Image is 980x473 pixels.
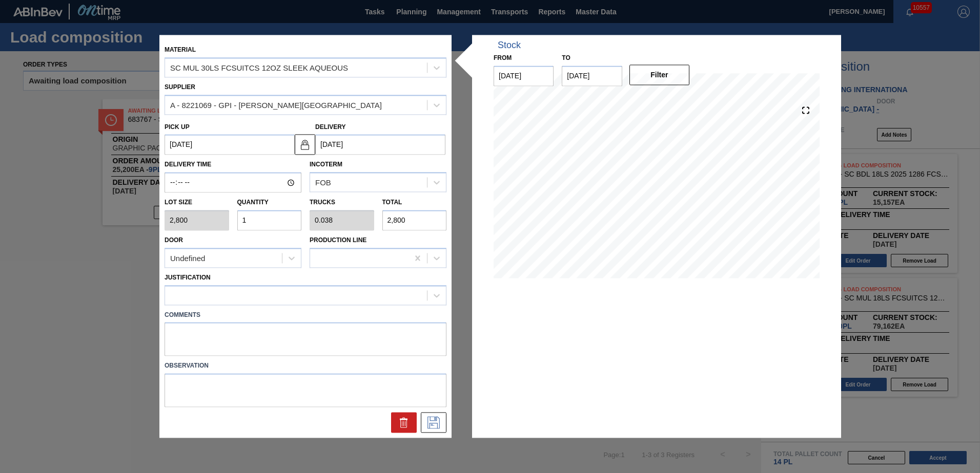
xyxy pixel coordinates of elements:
[165,83,195,91] label: Supplier
[165,274,211,281] label: Justification
[165,46,196,53] label: Material
[237,199,269,206] label: Quantity
[165,123,190,131] label: Pick up
[382,199,402,206] label: Total
[562,54,570,61] label: to
[391,413,417,433] div: Delete Suggestion
[562,66,622,86] input: mm/dd/yyyy
[165,158,301,173] label: Delivery Time
[310,199,335,206] label: Trucks
[421,413,446,433] div: Save Suggestion
[165,135,295,155] input: mm/dd/yyyy
[165,196,229,210] label: Lot size
[310,161,342,168] label: Incoterm
[165,236,183,244] label: Door
[165,308,446,322] label: Comments
[295,134,315,155] button: locked
[299,138,311,150] img: locked
[170,254,205,263] div: Undefined
[170,101,382,110] div: A - 8221069 - GPI - [PERSON_NAME][GEOGRAPHIC_DATA]
[170,63,348,72] div: SC MUL 30LS FCSUITCS 12OZ SLEEK AQUEOUS
[498,40,521,51] div: Stock
[165,359,446,374] label: Observation
[315,178,331,187] div: FOB
[315,135,445,155] input: mm/dd/yyyy
[629,64,689,85] button: Filter
[494,54,512,61] label: From
[310,236,366,244] label: Production Line
[494,66,554,86] input: mm/dd/yyyy
[315,123,346,131] label: Delivery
